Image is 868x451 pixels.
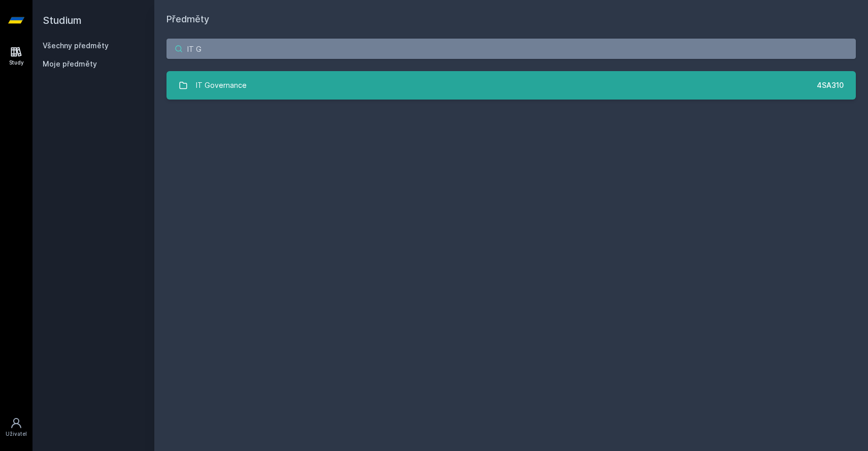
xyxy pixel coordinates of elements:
div: Uživatel [6,430,27,438]
div: 4SA310 [817,80,844,90]
a: IT Governance 4SA310 [166,71,856,100]
h1: Předměty [166,12,856,26]
span: Moje předměty [43,59,97,69]
a: Study [2,41,30,72]
div: IT Governance [196,75,247,95]
input: Název nebo ident předmětu… [166,39,856,59]
a: Uživatel [2,412,30,443]
div: Study [9,59,24,67]
a: Všechny předměty [43,41,109,50]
